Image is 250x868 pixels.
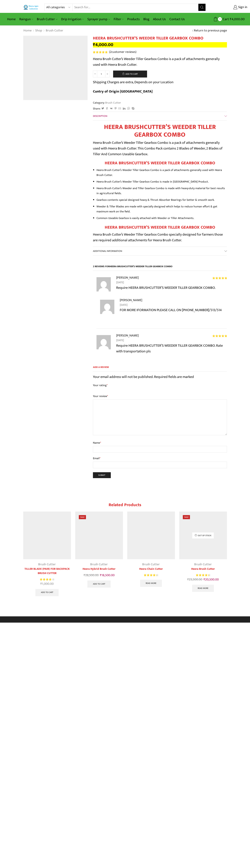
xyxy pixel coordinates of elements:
[93,394,227,399] label: Your review
[96,168,227,178] li: Heera Brush Cutter’s Weeder Tiller Gearbox Combo is a pack of attachments generally used with Hee...
[93,51,107,53] span: Rated out of 5 based on customer ratings
[112,15,125,23] a: Filter
[93,41,113,48] bdi: 4,000.00
[187,577,202,582] bdi: 23,500.00
[144,573,158,577] div: Rated 4.50 out of 5
[120,303,227,307] time: [DATE]
[93,456,227,461] label: Email
[96,204,227,214] li: Weeder & Tiller Blades are made with specially designed which helps to reduce human effort & get ...
[222,17,229,22] span: Cart
[93,225,227,230] h3: HEERA BRUSHCUTTER’S WEEDER TILLER GEARBOX COMBO
[59,15,86,23] a: Drip Irrigation
[93,88,153,94] b: Cuntry of Origin [GEOGRAPHIC_DATA]
[40,581,54,587] bdi: 1,000.00
[125,15,142,23] a: Products
[93,36,227,41] h1: HEERA BRUSHCUTTER’S WEEDER TILLER GEARBOX COMBO
[97,71,105,77] input: Product quantity
[194,28,227,33] a: Return to previous page
[38,562,56,567] a: Brush Cutter
[198,4,206,11] button: Search button
[142,15,151,23] a: Blog
[105,100,121,105] a: Brush Cutter
[196,573,210,577] div: Rated 4.55 out of 5
[237,5,247,10] span: Sign in
[93,51,108,53] span: 2
[75,512,123,559] img: Heera Hybrid Brush Cutter
[93,140,227,157] p: Heera Brush Cutter’s Weeder Tiller Gearbox Combo is a pack of attachments generally used with Hee...
[212,277,227,279] div: Rated 5 out of 5
[23,36,88,100] img: Heera Brush Cutter’s Weeder Tiller Gearbox Combo
[230,16,245,22] bdi: 4,000.00
[93,374,194,380] span: Your email address will not be published. Required fields are marked
[84,573,85,578] span: ₹
[40,578,51,581] span: Rated out of 5
[179,567,227,571] a: Heera Brush Cutter
[93,472,111,478] input: Submit
[93,249,122,253] span: Additional information
[151,15,168,23] a: About Us
[93,123,227,139] h1: HEERA BRUSHCUTTER’S WEEDER TILLER GEARBOX COMBO
[79,515,86,519] span: Sale
[192,532,214,538] p: Out of stock
[75,567,123,571] a: Heera Hybrid Brush Cutter
[93,101,121,105] span: Category:
[187,577,189,582] span: ₹
[93,161,227,166] h2: HEERA BRUSHCUTTER’S WEEDER TILLER GEARBOX COMBO
[96,197,227,203] li: Gearbox contents special designed heavy & Thrust Absorber Bearings for better & smooth work.
[116,285,227,291] p: Require HEERA BRUSHCUTTER’S WEEDER TILLER GEARBOX COMBO.
[218,17,222,21] span: 1
[140,580,162,587] a: Read more about “Heera Chain Cutter”
[116,333,139,338] strong: [PERSON_NAME]
[35,28,42,33] a: Shop
[23,512,71,559] img: Tiller Blade for Backpack Brush Cutter
[93,112,227,120] a: Description
[116,280,227,285] time: [DATE]
[211,4,247,11] a: Sign in
[179,512,227,559] img: Heera Brush Cutter
[18,15,35,23] a: Raingun
[142,562,160,567] a: Brush Cutter
[183,515,190,519] span: Sale
[93,247,227,255] a: Additional information
[93,265,227,271] h2: 2 reviews for
[194,562,212,567] a: Brush Cutter
[109,501,141,508] span: Related products
[212,277,227,279] span: Rated out of 5
[93,232,227,243] p: Heera Brush Cutter’s Weeder Tiller Gearbox Combo specially designed for farmers those are require...
[168,15,187,23] a: Contact Us
[93,79,174,85] p: Shipping Charges are extra, Depends on your Location
[110,49,112,55] span: 2
[96,179,227,184] li: Heera Brush Cutter’s Weeder Tiller Gearbox Combo is made in [GEOGRAPHIC_DATA] Product.
[40,578,54,581] div: Rated 4.00 out of 5
[23,28,63,33] nav: Breadcrumb
[120,298,142,303] strong: [PERSON_NAME]
[86,15,112,23] a: Sprayer pump
[100,573,102,578] span: ₹
[96,216,227,221] li: Common Useable Gearbox is easily attached with Weeder or Tiller Attachments.
[109,50,136,54] a: (2customer reviews)
[73,4,198,11] input: Search for...
[93,107,101,111] span: Share:
[84,573,99,578] bdi: 28,500.00
[93,56,227,68] p: Heera Brush Cutter’s Weeder Tiller Gearbox Combo is a pack of attachments generally used with Hee...
[116,343,227,354] p: Require HEERA BRUSHCUTTER’S WEEDER TILLER GEARBOX COMBO. Rate with transportation pls
[23,28,32,33] a: Home
[116,275,139,280] strong: [PERSON_NAME]
[93,41,95,48] span: ₹
[40,581,42,587] span: ₹
[93,365,227,372] span: Add a review
[87,580,111,588] a: Add to cart: “Heera Hybrid Brush Cutter”
[96,186,227,196] li: Heera Brush Cutter’s Weeder and Tiller Gearbox Combo is made with heavy-duty material for best re...
[35,15,59,23] a: Brush Cutter
[35,589,59,596] a: Add to cart: “TILLER BLADE (PAIR) FOR BACKPACK BRUSH CUTTER”
[113,71,147,78] button: Add to cart
[230,16,232,22] span: ₹
[23,567,71,575] a: TILLER BLADE (PAIR) FOR BACKPACK BRUSH CUTTER
[93,441,227,445] label: Name
[46,28,63,33] a: Brush Cutter
[110,264,172,268] span: HEERA BRUSHCUTTER’S WEEDER TILLER GEARBOX COMBO
[116,338,227,343] time: [DATE]
[93,114,107,118] span: Description
[90,562,108,567] a: Brush Cutter
[196,573,209,577] span: Rated out of 5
